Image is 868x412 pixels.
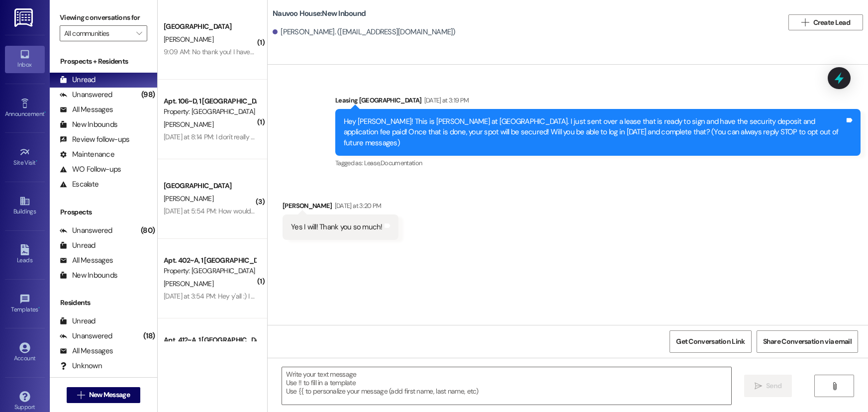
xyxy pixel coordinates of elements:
div: Maintenance [60,149,114,160]
span: • [36,158,37,165]
div: Prospects + Residents [50,56,157,67]
i:  [77,391,85,399]
span: Send [766,381,781,391]
div: Yes I will! Thank you so much! [291,222,383,232]
div: Prospects [50,207,157,217]
div: [DATE] at 3:54 PM: Hey y'all :) I wanted to reach out and see if I have a winter contract signed ... [164,292,630,301]
div: Leasing [GEOGRAPHIC_DATA] [335,95,861,109]
div: Unanswered [60,90,112,100]
span: Share Conversation via email [763,336,852,347]
div: Unread [60,240,96,251]
div: [DATE] at 5:54 PM: How would I obtain a parking pass? [164,206,321,215]
input: All communities [64,25,131,41]
span: Get Conversation Link [676,336,745,347]
span: [PERSON_NAME] [164,120,213,129]
div: (18) [141,328,157,344]
button: Send [744,375,792,397]
div: (80) [138,223,157,238]
div: Unanswered [60,225,112,236]
span: [PERSON_NAME] [164,279,213,288]
div: Apt. 106~D, 1 [GEOGRAPHIC_DATA] [164,96,256,106]
button: Get Conversation Link [670,330,751,353]
div: All Messages [60,255,113,266]
div: Hey [PERSON_NAME]! This is [PERSON_NAME] at [GEOGRAPHIC_DATA]. I just sent over a lease that is r... [344,116,845,148]
div: Apt. 402~A, 1 [GEOGRAPHIC_DATA] [164,255,256,266]
div: [GEOGRAPHIC_DATA] [164,21,256,32]
span: Lease , [364,159,381,167]
span: [PERSON_NAME] [164,194,213,203]
i:  [801,18,809,26]
div: Tagged as: [335,156,861,170]
div: [DATE] at 3:20 PM [332,201,382,211]
span: • [38,305,40,311]
span: New Message [89,390,130,400]
label: Viewing conversations for [60,10,147,25]
div: Property: [GEOGRAPHIC_DATA] [164,106,256,117]
div: [DATE] at 3:19 PM [422,95,469,105]
div: Residents [50,298,157,308]
span: • [44,109,46,116]
a: Leads [5,241,45,268]
div: Unread [60,75,96,85]
div: Unknown [60,361,102,371]
div: (98) [139,87,157,103]
button: Create Lead [788,14,863,30]
div: Unanswered [60,331,112,341]
button: New Message [67,387,140,403]
div: New Inbounds [60,119,117,130]
div: Escalate [60,179,98,190]
div: Unread [60,316,96,326]
b: Nauvoo House: New Inbound [273,8,366,19]
div: [PERSON_NAME] [283,201,398,214]
div: Apt. 412~A, 1 [GEOGRAPHIC_DATA] [164,335,256,345]
img: ResiDesk Logo [14,8,35,27]
div: Review follow-ups [60,134,129,145]
a: Account [5,339,45,366]
div: [PERSON_NAME]. ([EMAIL_ADDRESS][DOMAIN_NAME]) [273,27,456,37]
a: Buildings [5,193,45,219]
i:  [831,382,838,390]
span: Create Lead [813,17,850,28]
div: WO Follow-ups [60,164,121,175]
div: All Messages [60,346,113,356]
button: Share Conversation via email [757,330,858,353]
i:  [755,382,762,390]
div: All Messages [60,104,113,115]
span: [PERSON_NAME] [164,35,213,44]
div: [GEOGRAPHIC_DATA] [164,181,256,191]
a: Inbox [5,46,45,73]
i:  [136,29,142,37]
div: [DATE] at 8:14 PM: I don't really need to room with [PERSON_NAME]. All I really care about is mak... [164,132,589,141]
div: New Inbounds [60,270,117,281]
div: 9:09 AM: No thank you! I have actually already been on a tour [164,47,342,56]
div: Property: [GEOGRAPHIC_DATA] [164,266,256,276]
a: Templates • [5,291,45,317]
span: Documentation [381,159,422,167]
a: Site Visit • [5,144,45,171]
